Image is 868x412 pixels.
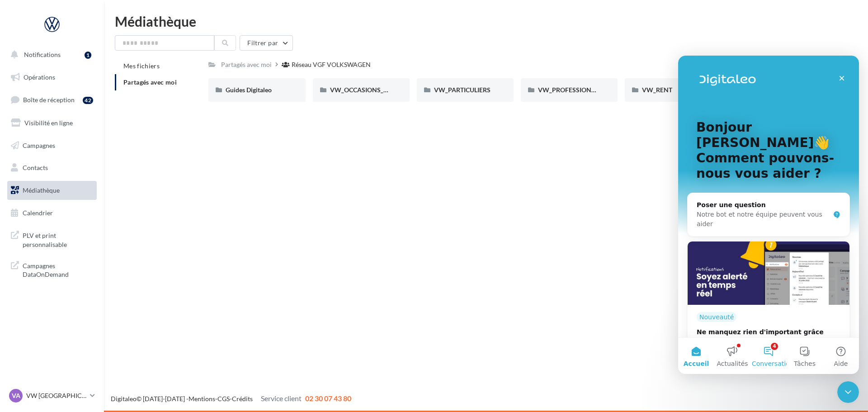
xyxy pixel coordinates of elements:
[837,381,859,403] iframe: Intercom live chat
[217,395,230,403] a: CGS
[5,226,99,252] a: PLV et print personnalisable
[292,60,371,69] div: Réseau VGF VOLKSWAGEN
[74,305,119,311] span: Conversations
[83,97,93,104] div: 42
[19,256,58,266] div: Nouveauté
[5,256,99,283] a: Campagnes DataOnDemand
[23,229,93,249] span: PLV et print personnalisable
[5,68,99,87] a: Opérations
[24,73,55,81] span: Opérations
[305,394,351,403] span: 02 30 07 43 80
[226,86,272,94] span: Guides Digitaleo
[12,391,20,400] span: VA
[23,164,48,171] span: Contacts
[261,394,302,403] span: Service client
[5,305,31,311] span: Accueil
[23,186,60,194] span: Médiathèque
[26,391,86,400] p: VW [GEOGRAPHIC_DATA]
[23,96,75,104] span: Boîte de réception
[5,204,99,223] a: Calendrier
[189,395,215,403] a: Mentions
[108,282,145,318] button: Tâches
[221,60,272,69] div: Partagés avec moi
[240,35,293,51] button: Filtrer par
[232,395,253,403] a: Crédits
[116,305,137,311] span: Tâches
[123,62,160,70] span: Mes fichiers
[156,14,172,31] div: Fermer
[156,305,170,311] span: Aide
[123,78,177,86] span: Partagés avec moi
[7,387,97,404] a: VA VW [GEOGRAPHIC_DATA]
[5,114,99,133] a: Visibilité en ligne
[5,136,99,155] a: Campagnes
[9,185,172,319] div: NouveautéNe manquez rien d'important grâce à l'onglet "Notifications" 🔔
[145,282,181,318] button: Aide
[111,395,137,403] a: Digitaleo
[85,52,91,59] div: 1
[38,305,70,311] span: Actualités
[19,272,146,291] div: Ne manquez rien d'important grâce à l'onglet "Notifications" 🔔
[5,90,99,109] a: Boîte de réception42
[330,86,419,94] span: VW_OCCASIONS_GARANTIES
[36,282,72,318] button: Actualités
[538,86,607,94] span: VW_PROFESSIONNELS
[434,86,491,94] span: VW_PARTICULIERS
[24,51,61,58] span: Notifications
[642,86,672,94] span: VW_RENT
[24,119,73,127] span: Visibilité en ligne
[23,260,93,279] span: Campagnes DataOnDemand
[23,209,53,217] span: Calendrier
[5,181,99,200] a: Médiathèque
[115,14,857,28] div: Médiathèque
[111,395,351,403] span: © [DATE]-[DATE] - - -
[23,141,55,149] span: Campagnes
[72,282,108,318] button: Conversations
[678,56,859,374] iframe: Intercom live chat
[5,158,99,177] a: Contacts
[5,45,95,64] button: Notifications 1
